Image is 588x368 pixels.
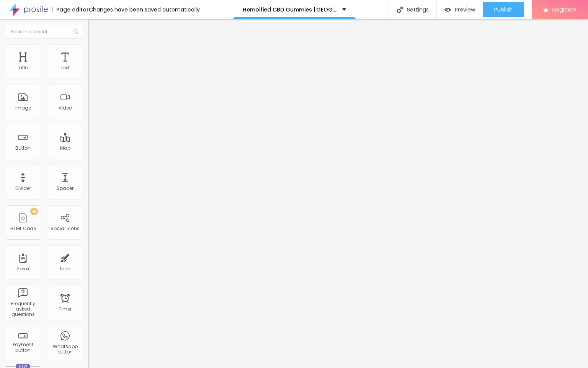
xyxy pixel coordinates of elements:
[444,7,451,13] img: view-1.svg
[52,7,89,12] div: Page editor
[51,226,80,231] div: Social Icons
[15,146,31,151] div: Button
[6,25,82,39] input: Search element
[60,65,70,70] div: Text
[59,306,72,312] div: Timer
[8,342,38,353] div: Payment button
[15,105,31,111] div: Image
[397,7,403,13] img: Icone
[88,19,588,368] iframe: Editor
[552,6,577,13] span: Upgrade
[10,226,36,231] div: HTML Code
[73,29,78,34] img: Icone
[243,7,336,12] p: Hempified CBD Gummies [GEOGRAPHIC_DATA]
[8,301,38,317] div: Frequently asked questions
[437,2,483,17] button: Preview
[15,186,31,191] div: Divider
[89,7,200,12] div: Changes have been saved automatically
[57,186,73,191] div: Spacer
[455,7,475,13] span: Preview
[60,146,70,151] div: Map
[17,266,29,272] div: Form
[50,344,80,355] div: Whatsapp button
[494,7,513,13] span: Publish
[60,266,70,272] div: Icon
[18,65,28,70] div: Title
[483,2,524,17] button: Publish
[59,105,72,111] div: Video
